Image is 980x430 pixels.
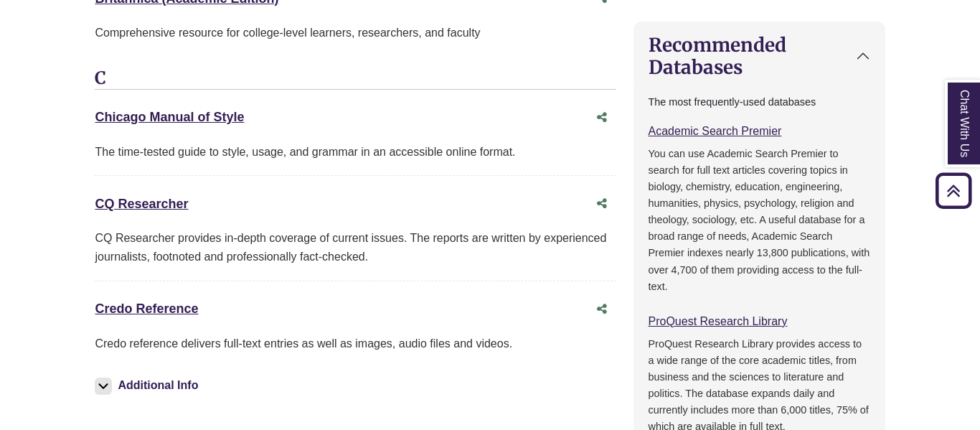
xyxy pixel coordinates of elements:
[930,181,976,200] a: Back to Top
[95,229,616,266] div: CQ Researcher provides in-depth coverage of current issues. The reports are written by experience...
[95,110,244,124] a: Chicago Manual of Style
[649,125,782,137] a: Academic Search Premier
[649,94,870,111] p: The most frequently-used databases
[649,315,788,327] a: ProQuest Research Library
[588,190,616,218] button: Share this database
[588,104,616,131] button: Share this database
[95,68,616,90] h3: C
[95,24,616,42] p: Comprehensive resource for college-level learners, researchers, and faculty
[95,197,188,211] a: CQ Researcher
[634,22,885,90] button: Recommended Databases
[95,302,198,316] a: Credo Reference
[588,296,616,323] button: Share this database
[95,143,616,162] div: The time-tested guide to style, usage, and grammar in an accessible online format.
[95,375,202,396] button: Additional Info
[649,146,870,294] p: You can use Academic Search Premier to search for full text articles covering topics in biology, ...
[95,335,616,353] p: Credo reference delivers full-text entries as well as images, audio files and videos.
